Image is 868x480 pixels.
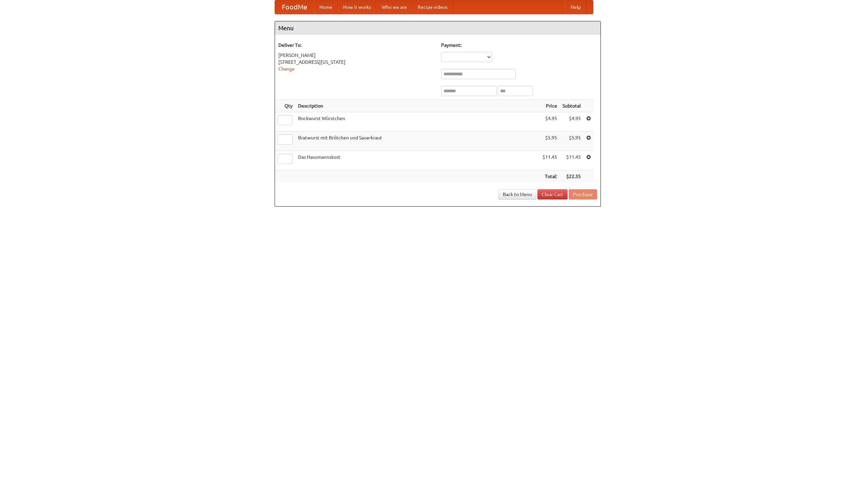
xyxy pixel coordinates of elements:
[376,0,412,14] a: Who we are
[441,42,597,49] h5: Payment:
[537,189,568,199] a: Clear Cart
[560,100,584,112] th: Subtotal
[560,112,584,132] td: $4.95
[338,0,376,14] a: How it works
[295,112,540,132] td: Bockwurst Würstchen
[314,0,338,14] a: Home
[275,21,600,35] h4: Menu
[275,0,314,14] a: FoodMe
[540,112,560,132] td: $4.95
[560,151,584,170] td: $11.45
[295,100,540,112] th: Description
[560,132,584,151] td: $5.95
[540,170,560,183] th: Total:
[295,151,540,170] td: Das Hausmannskost
[540,100,560,112] th: Price
[278,52,434,59] div: [PERSON_NAME]
[540,151,560,170] td: $11.45
[540,132,560,151] td: $5.95
[498,189,536,199] a: Back to Menu
[560,170,584,183] th: $22.35
[278,66,295,72] a: Change
[278,42,434,49] h5: Deliver To:
[278,59,434,65] div: [STREET_ADDRESS][US_STATE]
[275,100,295,112] th: Qty
[565,0,586,14] a: Help
[412,0,453,14] a: Recipe videos
[569,189,597,199] button: Purchase
[295,132,540,151] td: Bratwurst mit Brötchen und Sauerkraut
